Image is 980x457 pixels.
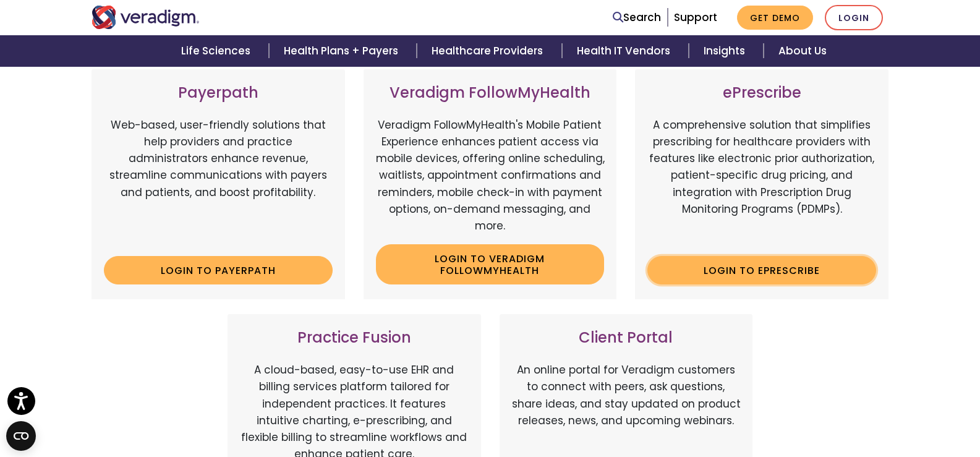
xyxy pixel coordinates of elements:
a: Health Plans + Payers [269,35,417,67]
a: Insights [689,35,764,67]
button: Open CMP widget [6,421,36,451]
a: Login to Payerpath [104,256,333,284]
a: Login [825,5,883,30]
iframe: Drift Chat Widget [743,368,965,442]
h3: ePrescribe [647,84,876,102]
a: Login to ePrescribe [647,256,876,284]
a: About Us [764,35,842,67]
p: Veradigm FollowMyHealth's Mobile Patient Experience enhances patient access via mobile devices, o... [376,117,605,234]
a: Health IT Vendors [562,35,689,67]
img: Veradigm logo [92,6,200,29]
p: Web-based, user-friendly solutions that help providers and practice administrators enhance revenu... [104,117,333,247]
a: Support [674,10,717,25]
a: Get Demo [737,6,813,30]
h3: Payerpath [104,84,333,102]
h3: Practice Fusion [240,329,469,347]
a: Life Sciences [166,35,269,67]
p: A comprehensive solution that simplifies prescribing for healthcare providers with features like ... [647,117,876,247]
h3: Client Portal [512,329,741,347]
a: Healthcare Providers [417,35,561,67]
h3: Veradigm FollowMyHealth [376,84,605,102]
a: Search [613,9,661,26]
a: Login to Veradigm FollowMyHealth [376,244,605,284]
